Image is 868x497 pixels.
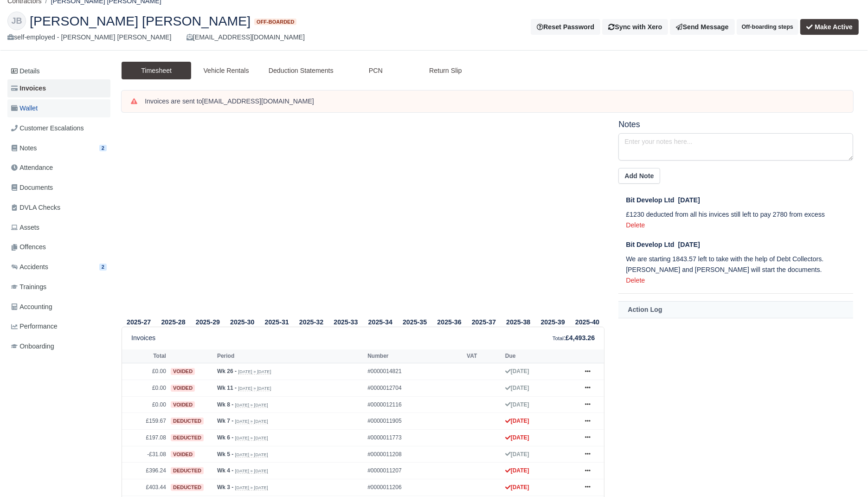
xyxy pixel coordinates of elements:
[217,401,233,408] strong: Wk 8 -
[122,349,168,363] th: Total
[7,337,110,355] a: Onboarding
[505,418,529,424] strong: [DATE]
[11,282,46,292] span: Trainings
[365,349,464,363] th: Number
[626,239,853,250] div: [DATE]
[225,316,259,327] th: 2025-30
[235,468,268,474] small: [DATE] » [DATE]
[365,413,464,430] td: #0000011905
[171,401,195,408] span: voided
[99,145,107,152] span: 2
[254,19,296,26] span: Off-boarded
[7,119,110,137] a: Customer Escalations
[235,485,268,491] small: [DATE] » [DATE]
[202,97,314,105] strong: [EMAIL_ADDRESS][DOMAIN_NAME]
[737,19,798,35] button: Off-boarding steps
[191,316,225,327] th: 2025-29
[186,32,305,43] div: [EMAIL_ADDRESS][DOMAIN_NAME]
[626,277,645,284] a: Delete
[217,451,233,458] strong: Wk 5 -
[7,179,110,197] a: Documents
[11,143,37,154] span: Notes
[122,396,168,413] td: £0.00
[99,264,107,271] span: 2
[505,451,529,458] strong: [DATE]
[501,316,535,327] th: 2025-38
[122,62,191,80] a: Timesheet
[363,316,398,327] th: 2025-34
[11,222,39,233] span: Assets
[670,19,734,35] a: Send Message
[7,32,172,43] div: self-employed - [PERSON_NAME] [PERSON_NAME]
[328,316,363,327] th: 2025-33
[7,159,110,177] a: Attendance
[7,79,110,97] a: Invoices
[122,413,168,430] td: £159.67
[505,434,529,441] strong: [DATE]
[235,452,268,458] small: [DATE] » [DATE]
[618,301,853,318] th: Action Log
[11,123,84,134] span: Customer Escalations
[570,316,604,327] th: 2025-40
[0,4,868,51] div: Joshua ISRAEL Bromfield
[11,262,48,272] span: Accidents
[171,418,204,425] span: deducted
[215,349,365,363] th: Period
[217,467,233,474] strong: Wk 4 -
[11,302,52,312] span: Accounting
[122,463,168,479] td: £396.24
[7,99,110,117] a: Wallet
[238,386,271,391] small: [DATE] » [DATE]
[7,63,110,80] a: Details
[536,316,570,327] th: 2025-39
[822,452,868,497] div: Chat Widget
[238,369,271,374] small: [DATE] » [DATE]
[171,451,195,458] span: voided
[217,385,237,391] strong: Wk 11 -
[11,202,60,213] span: DVLA Checks
[235,435,268,441] small: [DATE] » [DATE]
[122,363,168,380] td: £0.00
[260,316,294,327] th: 2025-31
[11,103,38,114] span: Wallet
[30,14,251,27] span: [PERSON_NAME] [PERSON_NAME]
[432,316,466,327] th: 2025-36
[505,368,529,374] strong: [DATE]
[602,19,668,35] button: Sync with Xero
[191,62,261,80] a: Vehicle Rentals
[7,317,110,336] a: Performance
[11,83,46,94] span: Invoices
[341,62,411,80] a: PCN
[7,298,110,316] a: Accounting
[464,349,503,363] th: VAT
[171,434,204,441] span: deducted
[566,334,595,342] strong: £4,493.26
[11,242,46,252] span: Offences
[131,334,155,342] h6: Invoices
[11,162,53,173] span: Attendance
[217,418,233,424] strong: Wk 7 -
[122,316,156,327] th: 2025-27
[7,199,110,217] a: DVLA Checks
[626,254,853,275] p: We are starting 1843.57 left to take with the help of Debt Collectors. [PERSON_NAME] and [PERSON_...
[626,195,853,206] div: [DATE]
[365,363,464,380] td: #0000014821
[365,463,464,479] td: #0000011207
[503,349,576,363] th: Due
[122,380,168,396] td: £0.00
[122,429,168,446] td: £197.08
[365,446,464,463] td: #0000011208
[11,182,53,193] span: Documents
[398,316,432,327] th: 2025-35
[7,238,110,256] a: Offences
[122,446,168,463] td: -£31.08
[122,479,168,496] td: £403.44
[365,380,464,396] td: #0000012704
[171,484,204,491] span: deducted
[156,316,190,327] th: 2025-28
[505,467,529,474] strong: [DATE]
[217,368,237,374] strong: Wk 26 -
[505,385,529,391] strong: [DATE]
[626,221,645,229] a: Delete
[7,278,110,296] a: Trainings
